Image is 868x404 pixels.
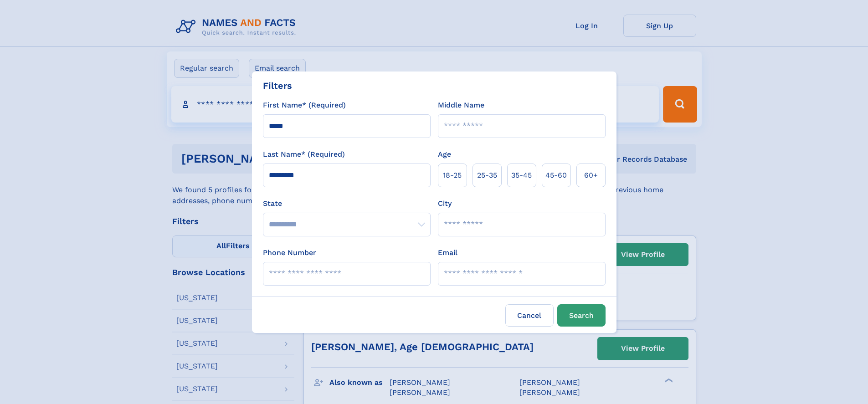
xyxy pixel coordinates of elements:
[263,100,346,111] label: First Name* (Required)
[438,100,484,111] label: Middle Name
[438,149,451,160] label: Age
[545,170,567,181] span: 45‑60
[438,198,452,209] label: City
[557,304,606,327] button: Search
[584,170,598,181] span: 60+
[263,79,292,92] div: Filters
[511,170,532,181] span: 35‑45
[263,198,431,209] label: State
[443,170,462,181] span: 18‑25
[263,247,316,258] label: Phone Number
[477,170,497,181] span: 25‑35
[438,247,457,258] label: Email
[505,304,554,327] label: Cancel
[263,149,345,160] label: Last Name* (Required)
